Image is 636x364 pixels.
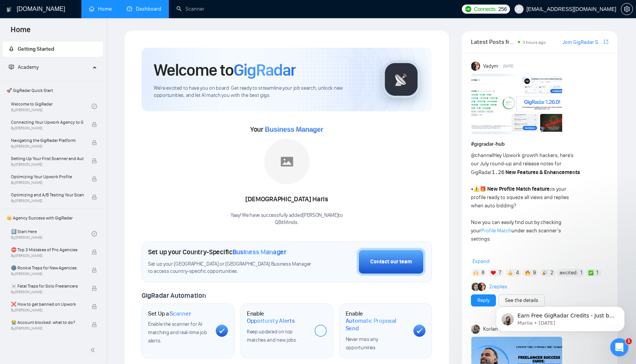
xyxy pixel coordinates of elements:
[471,140,608,148] h1: # gigradar-hub
[491,270,496,275] img: ❤️
[11,308,84,313] span: By [PERSON_NAME]
[11,191,84,199] span: Optimizing and A/B Testing Your Scanner for Better Results
[485,291,636,344] iframe: Intercom notifications message
[621,6,633,12] span: setting
[11,254,84,258] span: By [PERSON_NAME]
[92,249,97,255] span: lock
[471,325,480,334] img: Korlan
[481,227,511,234] a: Profile Match
[471,294,496,306] button: Reply
[11,155,84,162] span: Setting Up Your First Scanner and Auto-Bidder
[11,282,84,290] span: ☠️ Fatal Traps for Solo Freelancers
[18,64,39,70] span: Academy
[250,125,323,134] span: Your
[9,46,14,51] span: rocket
[489,283,507,291] a: 2replies
[626,338,632,344] span: 1
[559,269,578,277] span: :excited:
[492,169,505,175] code: 1.26
[473,270,479,275] img: 🙌
[18,46,54,52] span: Getting Started
[247,328,297,343] span: Keep updated on top matches and new jobs.
[154,85,370,99] span: We're excited to have you on board. Get ready to streamline your job search, unlock new opportuni...
[11,264,84,272] span: 🌚 Rookie Traps for New Agencies
[382,61,420,98] img: gigradar-logo.png
[482,269,485,277] span: 8
[231,219,343,226] p: QBitMinds .
[247,317,295,325] span: Opportunity Alerts
[346,310,407,332] h1: Enable
[92,194,97,200] span: lock
[525,270,530,275] img: 🔥
[505,169,580,176] strong: New Features & Enhancements
[142,291,206,300] span: GigRadar Automation
[11,118,84,126] span: Connecting Your Upwork Agency to GigRadar
[474,5,497,13] span: Connects:
[522,40,546,45] span: 3 hours ago
[5,24,37,40] span: Home
[231,212,343,226] div: Yaay! We have successfully added [PERSON_NAME] to
[92,176,97,182] span: lock
[472,283,480,291] img: Alex B
[477,296,489,305] a: Reply
[563,38,602,47] a: Join GigRadar Slack Community
[154,60,296,80] h1: Welcome to
[92,158,97,163] span: lock
[11,162,84,167] span: By [PERSON_NAME]
[621,3,633,15] button: setting
[3,210,102,226] span: 👑 Agency Success with GigRadar
[580,269,582,277] span: 1
[11,199,84,203] span: By [PERSON_NAME]
[148,321,207,344] span: Enable the scanner for AI matching and real-time job alerts.
[483,62,498,70] span: Vadym
[11,173,84,180] span: Optimizing Your Upwork Profile
[11,180,84,185] span: By [PERSON_NAME]
[473,186,480,192] span: ⚠️
[264,139,310,184] img: placeholder.png
[550,269,553,277] span: 2
[498,5,507,13] span: 256
[11,319,84,326] span: 😭 Account blocked: what to do?
[247,310,309,325] h1: Enable
[11,326,84,331] span: By [PERSON_NAME]
[92,286,97,291] span: lock
[11,226,92,242] a: 1️⃣ Start HereBy[PERSON_NAME]
[11,246,84,254] span: ⛔ Top 3 Mistakes of Pro Agencies
[170,310,191,317] span: Scanner
[483,325,498,333] span: Korlan
[471,152,493,159] span: @channel
[610,338,628,356] iframe: Intercom live chat
[533,269,536,277] span: 9
[346,336,378,351] span: Never miss any opportunities.
[92,268,97,273] span: lock
[11,126,84,131] span: By [PERSON_NAME]
[3,42,103,57] li: Getting Started
[516,269,519,277] span: 4
[11,290,84,294] span: By [PERSON_NAME]
[508,270,513,275] img: 👍
[480,186,486,192] span: 🎁
[148,248,287,256] h1: Set up your Country-Specific
[90,346,98,354] span: double-left
[9,64,14,70] span: fund-projection-screen
[11,98,92,115] a: Welcome to GigRadarBy[PERSON_NAME]
[472,258,489,264] span: Expand
[604,38,608,45] a: export
[89,6,112,12] a: homeHome
[346,317,407,332] span: Automatic Proposal Send
[621,6,633,12] a: setting
[265,126,323,133] span: Business Manager
[231,193,343,206] div: [DEMOGRAPHIC_DATA] Haris
[11,300,84,308] span: ❌ How to get banned on Upwork
[471,74,562,134] img: F09AC4U7ATU-image.png
[92,140,97,145] span: lock
[516,6,522,12] span: user
[370,258,412,266] div: Contact our team
[234,60,296,80] span: GigRadar
[471,37,516,47] span: Latest Posts from the GigRadar Community
[465,6,471,12] img: upwork-logo.png
[542,270,547,275] img: 🎉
